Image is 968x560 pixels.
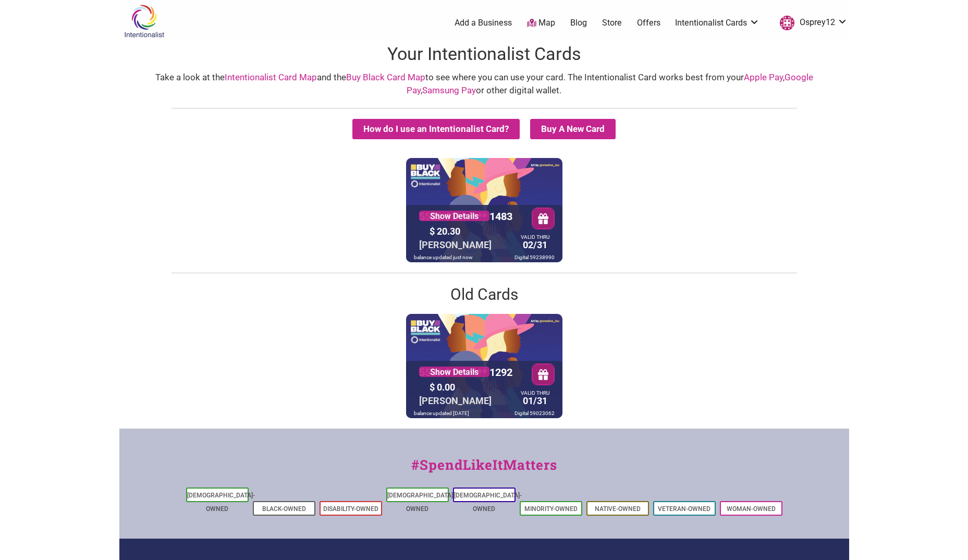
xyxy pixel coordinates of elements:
[521,392,549,394] div: VALID THRU
[518,235,552,253] div: 02/31
[775,14,848,32] a: Osprey12
[130,71,839,98] div: Take a look at the and the to see where you can use your card. The Intentionalist Card works best...
[518,391,552,409] div: 01/31
[570,17,587,29] a: Blog
[387,492,455,513] a: [DEMOGRAPHIC_DATA]-Owned
[658,505,710,513] a: Veteran-Owned
[352,119,520,139] button: How do I use an Intentionalist Card?
[225,72,317,82] a: Intentionalist Card Map
[427,379,516,395] div: $ 0.00
[427,223,516,239] div: $ 20.30
[346,72,425,82] a: Buy Black Card Map
[454,492,522,513] a: [DEMOGRAPHIC_DATA]-Owned
[187,492,255,513] a: [DEMOGRAPHIC_DATA]-Owned
[411,408,472,418] div: balance updated [DATE]
[416,393,494,409] div: [PERSON_NAME]
[527,17,555,29] a: Map
[119,42,849,67] h1: Your Intentionalist Cards
[455,17,512,29] a: Add a Business
[422,85,476,95] a: Samsung Pay
[323,505,378,513] a: Disability-Owned
[122,284,847,306] h2: Old Cards
[744,72,783,82] a: Apple Pay
[521,236,549,238] div: VALID THRU
[675,17,759,29] a: Intentionalist Cards
[637,17,660,29] a: Offers
[419,367,489,377] a: Show Details
[411,252,475,262] div: balance updated just now
[595,505,641,513] a: Native-Owned
[530,119,616,139] summary: Buy A New Card
[119,4,169,38] img: Intentionalist
[602,17,622,29] a: Store
[416,237,494,253] div: [PERSON_NAME]
[512,252,557,262] div: Digital 59238990
[727,505,776,513] a: Woman-Owned
[119,455,849,485] div: #SpendLikeItMatters
[262,505,306,513] a: Black-Owned
[524,505,578,513] a: Minority-Owned
[512,408,557,418] div: Digital 59023062
[419,211,489,221] a: Show Details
